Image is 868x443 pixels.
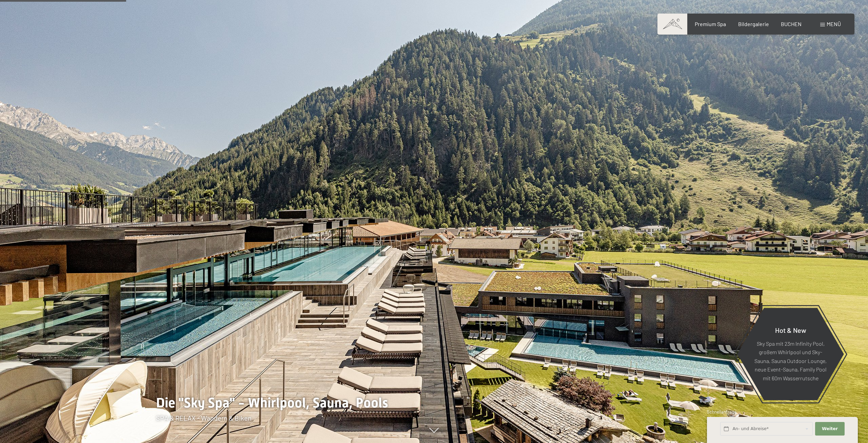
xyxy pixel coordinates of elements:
span: Schnellanfrage [707,409,736,415]
button: Weiter [815,422,844,436]
span: Weiter [822,426,838,432]
a: Premium Spa [695,21,726,27]
span: Menü [827,21,841,27]
a: BUCHEN [781,21,802,27]
a: Bildergalerie [738,21,769,27]
span: Hot & New [775,326,806,334]
a: Hot & New Sky Spa mit 23m Infinity Pool, großem Whirlpool und Sky-Sauna, Sauna Outdoor Lounge, ne... [737,307,844,401]
p: Sky Spa mit 23m Infinity Pool, großem Whirlpool und Sky-Sauna, Sauna Outdoor Lounge, neue Event-S... [754,339,827,382]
